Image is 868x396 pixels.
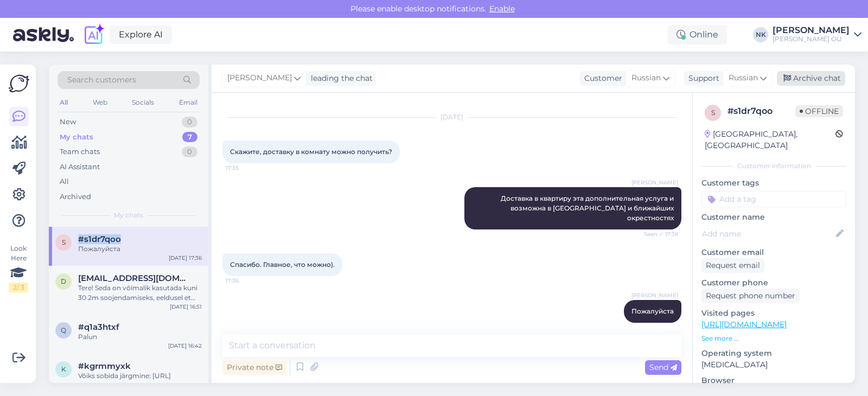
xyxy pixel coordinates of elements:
div: AI Assistant [60,162,100,173]
img: Askly Logo [9,73,29,94]
div: leading the chat [307,73,373,84]
span: Russian [729,72,758,84]
div: Request phone number [701,289,800,303]
a: Explore AI [110,25,172,44]
span: dimadivara@gmail.com [78,273,191,283]
p: Operating system [701,348,846,359]
div: New [60,117,76,127]
span: My chats [114,210,143,220]
div: All [58,95,70,110]
div: Archived [60,191,91,202]
span: [PERSON_NAME] [631,178,678,187]
div: [DATE] 16:51 [170,303,202,311]
div: Email [177,95,200,110]
div: # s1dr7qoo [727,105,795,118]
input: Add a tag [701,191,846,207]
p: [MEDICAL_DATA] [701,359,846,371]
p: Customer tags [701,177,846,189]
img: explore-ai [82,23,105,46]
span: Enable [486,4,518,14]
div: Võiks sobida järgmine: [URL][DOMAIN_NAME] Sellel on nii patarei+võrgutoide kui ka kõrvaklappide v... [78,371,202,391]
span: q [61,326,66,334]
input: Add name [702,228,834,240]
span: #s1dr7qoo [78,234,121,244]
div: [PERSON_NAME] [773,26,850,35]
div: 7 [182,132,197,143]
p: Customer phone [701,277,846,289]
div: [DATE] 17:36 [169,254,202,262]
div: Private note [222,360,286,375]
div: Support [684,73,719,84]
span: Пожалуйста [631,307,674,315]
span: #kgrmmyxk [78,361,131,371]
div: [GEOGRAPHIC_DATA], [GEOGRAPHIC_DATA] [705,129,835,151]
p: Customer email [701,247,846,258]
div: 2 / 3 [9,283,28,292]
div: [PERSON_NAME] OÜ [773,35,850,43]
span: 17:36 [226,277,266,285]
div: Tere! Seda on võimalik kasutada kuni 30 2m soojendamiseks, eeldusel et ruum on kuiv ja pole sauna... [78,283,202,303]
span: 17:36 [637,323,678,331]
a: [PERSON_NAME][PERSON_NAME] OÜ [773,26,861,43]
div: My chats [60,132,93,143]
a: [URL][DOMAIN_NAME] [701,320,787,329]
div: Look Here [9,244,28,292]
span: Доставка в квартиру эта дополнительная услуга и возможна в [GEOGRAPHIC_DATA] и ближайших окрестно... [501,194,675,222]
span: s [711,108,715,117]
span: [PERSON_NAME] [227,72,292,84]
span: Search customers [67,74,136,86]
div: All [60,176,69,187]
span: Спасибо. Главное, что можно). [230,260,335,269]
div: Request email [701,258,764,273]
div: 0 [182,146,197,157]
div: Online [668,25,727,44]
span: 17:35 [226,164,266,172]
div: Team chats [60,146,100,157]
p: Browser [701,375,846,386]
p: Customer name [701,212,846,223]
div: Customer information [701,161,846,171]
span: Offline [795,105,843,117]
div: NK [753,27,768,42]
span: [PERSON_NAME] [631,291,678,299]
div: Customer [580,73,622,84]
div: [DATE] [222,112,681,122]
div: 0 [182,117,197,127]
div: Palun [78,332,202,342]
span: Скажите, доставку в комнату можно получить? [230,148,392,156]
p: Visited pages [701,308,846,319]
span: #q1a3htxf [78,322,119,332]
div: Socials [130,95,156,110]
span: Seen ✓ 17:36 [637,230,678,238]
p: See more ... [701,334,846,343]
div: Пожалуйста [78,244,202,254]
div: [DATE] 16:42 [168,342,202,350]
span: Russian [631,72,661,84]
span: s [62,238,66,246]
div: Archive chat [777,71,845,86]
span: Send [649,362,677,372]
span: d [61,277,66,285]
div: Web [91,95,110,110]
span: k [61,365,66,373]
